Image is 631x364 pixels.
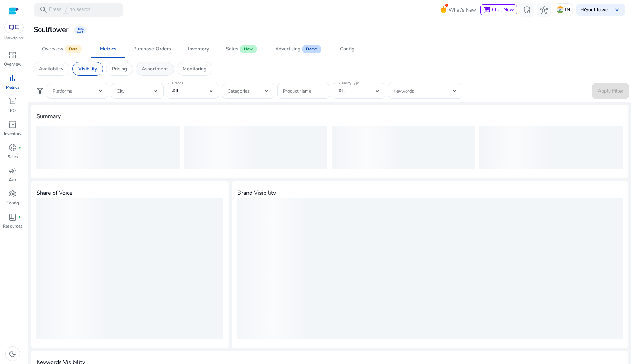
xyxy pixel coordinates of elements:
[8,350,17,358] span: dark_mode
[63,6,69,14] span: /
[4,35,24,41] p: Marketplace
[74,26,87,34] a: group_add
[77,27,84,34] span: group_add
[492,6,514,13] span: Chat Now
[172,87,178,94] span: All
[6,200,19,206] p: Config
[8,213,17,221] span: book_4
[237,198,623,339] div: loading
[537,3,551,17] button: hub
[8,143,17,152] span: donut_small
[613,6,621,14] span: keyboard_arrow_down
[520,3,534,17] button: admin_panel_settings
[34,26,68,34] h3: Soulflower
[4,61,21,67] p: Overview
[340,47,354,52] div: Config
[565,4,570,16] p: IN
[172,81,183,86] mat-label: Brands
[10,107,16,114] p: PO
[6,84,20,90] p: Metrics
[3,223,22,229] p: Resources
[338,87,345,94] span: All
[36,87,44,95] span: filter_alt
[449,4,476,16] span: What's New
[39,6,48,14] span: search
[8,167,17,175] span: campaign
[580,7,610,12] p: Hi
[332,126,475,169] div: loading
[49,6,90,14] p: Press to search
[523,6,531,14] span: admin_panel_settings
[8,154,18,160] p: Sales
[557,6,564,13] img: in.svg
[142,65,168,73] p: Assortment
[479,126,623,169] div: loading
[42,47,63,52] div: Overview
[8,190,17,198] span: settings
[8,97,17,106] span: orders
[36,190,223,196] h4: Share of Voice
[480,4,517,15] button: chatChat Now
[338,81,359,86] mat-label: Visibility Type
[540,6,548,14] span: hub
[184,126,327,169] div: loading
[133,47,171,52] div: Purchase Orders
[226,47,238,52] div: Sales
[78,65,97,73] p: Visibility
[100,47,116,52] div: Metrics
[8,51,17,59] span: dashboard
[39,65,63,73] p: Availability
[183,65,206,73] p: Monitoring
[36,126,180,169] div: loading
[483,7,490,14] span: chat
[275,47,300,52] div: Advertising
[188,47,209,52] div: Inventory
[8,120,17,129] span: inventory_2
[112,65,127,73] p: Pricing
[18,146,21,149] span: fiber_manual_record
[4,130,21,137] p: Inventory
[65,45,82,53] span: Beta
[8,25,20,30] img: QC-logo.svg
[237,190,623,196] h4: Brand Visibility
[9,177,16,183] p: Ads
[36,198,223,339] div: loading
[240,45,257,53] span: New
[18,216,21,218] span: fiber_manual_record
[302,45,321,53] span: Demo
[8,74,17,82] span: bar_chart
[585,6,610,13] b: Soulflower
[36,113,623,120] h4: Summary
